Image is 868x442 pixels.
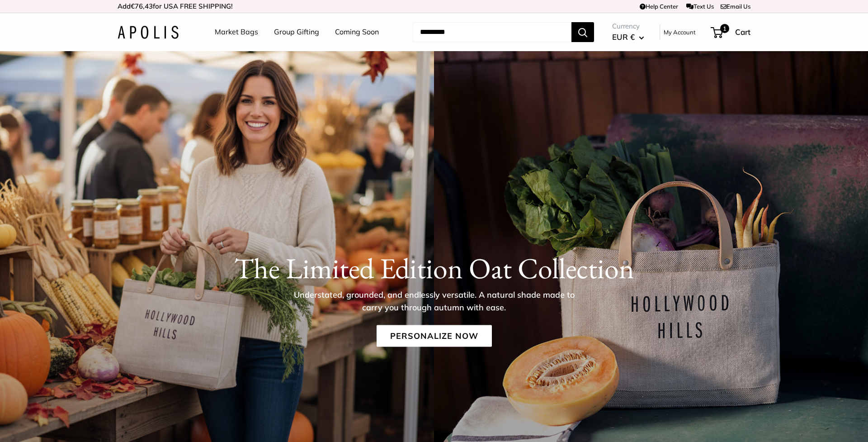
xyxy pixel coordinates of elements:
button: Search [571,22,594,42]
img: Apolis [118,26,179,39]
a: Personalize Now [377,325,492,347]
a: Market Bags [215,25,258,39]
a: Text Us [686,3,714,10]
h1: The Limited Edition Oat Collection [118,251,750,285]
span: Cart [735,27,750,37]
button: EUR € [612,30,644,44]
a: Help Center [640,3,678,10]
span: 1 [720,24,729,33]
span: Currency [612,20,644,33]
p: Understated, grounded, and endlessly versatile. A natural shade made to carry you through autumn ... [287,288,581,314]
a: Coming Soon [335,25,379,39]
span: €76,43 [131,2,153,10]
a: 1 Cart [712,25,750,39]
a: Group Gifting [274,25,319,39]
a: My Account [664,27,696,38]
input: Search... [413,22,571,42]
span: EUR € [612,32,635,42]
a: Email Us [721,3,750,10]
